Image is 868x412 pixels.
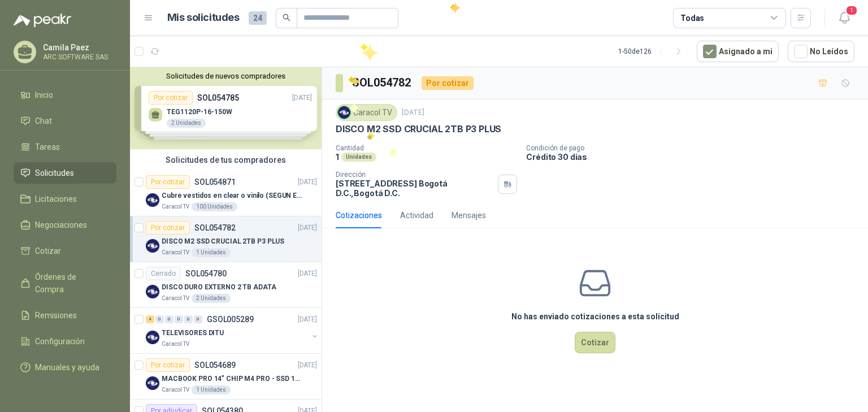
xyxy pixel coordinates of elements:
img: Logo peakr [14,14,71,27]
div: 0 [175,315,183,323]
p: Caracol TV [162,248,189,257]
span: Cotizar [35,245,61,257]
p: Cubre vestidos en clear o vinilo (SEGUN ESPECIFICACIONES DEL ADJUNTO) [162,190,302,201]
p: ARC SOFTWARE SAS [43,54,114,60]
button: Asignado a mi [697,41,779,62]
div: Actividad [400,209,433,222]
p: GSOL005289 [207,315,254,323]
p: Caracol TV [162,385,189,394]
div: 1 Unidades [192,248,231,257]
a: Chat [14,110,116,132]
div: 0 [165,315,173,323]
p: [DATE] [298,177,317,188]
div: 4 [146,315,154,323]
span: Tareas [35,141,60,153]
span: Remisiones [35,309,77,322]
div: 1 - 50 de 126 [618,42,688,60]
span: Licitaciones [35,193,77,205]
a: Por cotizarSOL054782[DATE] Company LogoDISCO M2 SSD CRUCIAL 2TB P3 PLUSCaracol TV1 Unidades [130,216,322,262]
p: [DATE] [298,223,317,233]
a: Órdenes de Compra [14,266,116,300]
span: search [283,14,290,21]
div: Cerrado [146,267,181,280]
span: Inicio [35,89,53,101]
a: Negociaciones [14,214,116,236]
div: Mensajes [452,209,486,222]
div: Por cotizar [146,221,190,235]
div: Por cotizar [146,175,190,189]
a: Tareas [14,136,116,158]
p: MACBOOK PRO 14" CHIP M4 PRO - SSD 1TB RAM 24GB [162,374,302,384]
img: Company Logo [146,193,159,207]
p: Crédito 30 días [526,152,863,162]
button: Solicitudes de nuevos compradores [134,72,317,80]
span: 1 [845,5,858,16]
p: [STREET_ADDRESS] Bogotá D.C. , Bogotá D.C. [336,179,493,198]
a: Inicio [14,84,116,106]
div: Por cotizar [422,76,474,90]
a: Por cotizarSOL054871[DATE] Company LogoCubre vestidos en clear o vinilo (SEGUN ESPECIFICACIONES D... [130,171,322,216]
p: Dirección [336,171,493,179]
div: Cotizaciones [336,209,382,222]
a: Solicitudes [14,162,116,184]
a: Manuales y ayuda [14,357,116,378]
a: Por cotizarSOL054689[DATE] Company LogoMACBOOK PRO 14" CHIP M4 PRO - SSD 1TB RAM 24GBCaracol TV1 ... [130,354,322,400]
h3: SOL054782 [352,74,413,92]
div: 100 Unidades [192,202,237,211]
div: 1 Unidades [192,385,231,394]
img: Company Logo [146,239,159,253]
p: [DATE] [298,360,317,371]
a: Cotizar [14,240,116,262]
div: Solicitudes de tus compradores [130,149,322,171]
img: Company Logo [146,376,159,390]
p: Caracol TV [162,294,189,303]
a: Licitaciones [14,188,116,210]
p: DISCO M2 SSD CRUCIAL 2TB P3 PLUS [162,236,284,247]
span: Manuales y ayuda [35,361,99,374]
a: Remisiones [14,305,116,326]
img: Company Logo [146,285,159,298]
div: Unidades [341,153,376,162]
p: Caracol TV [162,202,189,211]
p: 1 [336,152,339,162]
p: Cantidad [336,144,517,152]
p: DISCO M2 SSD CRUCIAL 2TB P3 PLUS [336,123,501,135]
p: [DATE] [298,314,317,325]
h1: Mis solicitudes [167,10,240,26]
h3: No has enviado cotizaciones a esta solicitud [511,310,679,323]
p: DISCO DURO EXTERNO 2 TB ADATA [162,282,276,293]
div: Todas [680,12,704,24]
p: SOL054871 [194,178,236,186]
div: Caracol TV [336,104,397,121]
button: No Leídos [788,41,854,62]
button: 1 [834,8,854,28]
div: 0 [184,315,193,323]
span: 24 [249,11,267,25]
a: 4 0 0 0 0 0 GSOL005289[DATE] Company LogoTELEVISORES DITUCaracol TV [146,313,319,349]
p: [DATE] [298,268,317,279]
p: SOL054782 [194,224,236,232]
img: Company Logo [146,331,159,344]
a: Configuración [14,331,116,352]
p: Camila Paez [43,44,114,51]
p: [DATE] [402,107,424,118]
button: Cotizar [575,332,615,353]
div: 2 Unidades [192,294,231,303]
p: TELEVISORES DITU [162,328,224,339]
div: Por cotizar [146,358,190,372]
a: CerradoSOL054780[DATE] Company LogoDISCO DURO EXTERNO 2 TB ADATACaracol TV2 Unidades [130,262,322,308]
div: 0 [194,315,202,323]
img: Company Logo [338,106,350,119]
p: Condición de pago [526,144,863,152]
span: Chat [35,115,52,127]
p: SOL054689 [194,361,236,369]
div: Solicitudes de nuevos compradoresPor cotizarSOL054785[DATE] TEG1120P-16-150W2 UnidadesPor cotizar... [130,67,322,149]
p: SOL054780 [185,270,227,277]
span: Órdenes de Compra [35,271,106,296]
div: 0 [155,315,164,323]
p: Caracol TV [162,340,189,349]
span: Solicitudes [35,167,74,179]
span: Configuración [35,335,85,348]
span: Negociaciones [35,219,87,231]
